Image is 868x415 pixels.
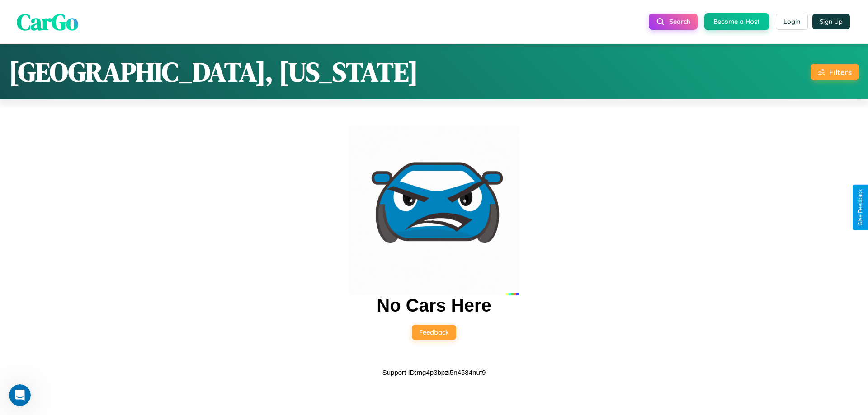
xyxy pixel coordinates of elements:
p: Support ID: mg4p3bpzi5n4584nuf9 [382,366,486,378]
button: Login [776,14,808,30]
div: Give Feedback [857,189,863,226]
h1: [GEOGRAPHIC_DATA], [US_STATE] [9,53,418,90]
button: Filters [811,64,859,80]
button: Feedback [412,325,456,340]
img: car [349,126,519,295]
iframe: Intercom live chat [9,384,31,406]
button: Become a Host [704,13,769,30]
button: Sign Up [812,14,850,29]
button: Search [649,14,698,30]
h2: No Cars Here [377,295,491,316]
div: Filters [829,67,852,77]
span: CarGo [17,6,78,37]
span: Search [670,18,690,26]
